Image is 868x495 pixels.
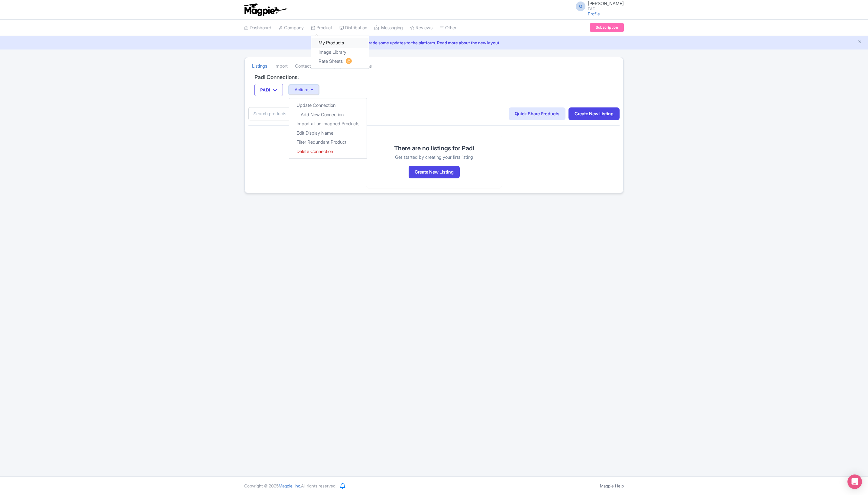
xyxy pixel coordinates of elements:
[588,1,624,6] span: [PERSON_NAME]
[600,483,624,488] a: Magpie Help
[568,107,620,120] a: Create New Listing
[588,7,624,11] small: PADI
[409,166,460,179] button: Create New Listing
[279,20,304,36] a: Company
[311,20,332,36] a: Product
[847,474,862,489] div: Open Intercom Messenger
[252,58,267,75] a: Listings
[279,483,301,488] span: Magpie, Inc.
[374,20,403,36] a: Messaging
[395,154,473,161] p: Get started by creating your first listing
[241,3,288,16] img: logo-ab69f6fb50320c5b225c76a69d11143b.png
[588,11,600,16] a: Profile
[4,40,864,46] a: We made some updates to the platform. Read more about the new layout
[274,58,288,75] a: Import
[394,145,474,152] h2: There are no listings for Padi
[572,1,624,11] a: O [PERSON_NAME] PADI
[590,23,624,32] a: Subscription
[248,107,354,121] input: Search products...
[311,57,369,66] a: Rate Sheets
[576,2,585,11] span: O
[857,39,862,46] button: Close announcement
[289,101,367,110] a: Update Connection
[289,110,367,120] a: + Add New Connection
[254,74,614,80] h4: Padi Connections:
[440,20,456,36] a: Other
[339,20,367,36] a: Distribution
[254,84,283,96] button: PADI
[289,85,319,95] button: Actions
[289,138,367,147] a: Filter Redundant Product
[289,119,367,129] a: Import all un-mapped Products
[311,38,369,48] a: My Products
[410,20,432,36] a: Reviews
[509,107,565,120] a: Quick Share Products
[241,483,340,489] div: Copyright © 2025 All rights reserved.
[244,20,271,36] a: Dashboard
[289,129,367,138] a: Edit Display Name
[289,147,367,156] a: Delete Connection
[311,48,369,57] a: Image Library
[295,58,313,75] a: Contacts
